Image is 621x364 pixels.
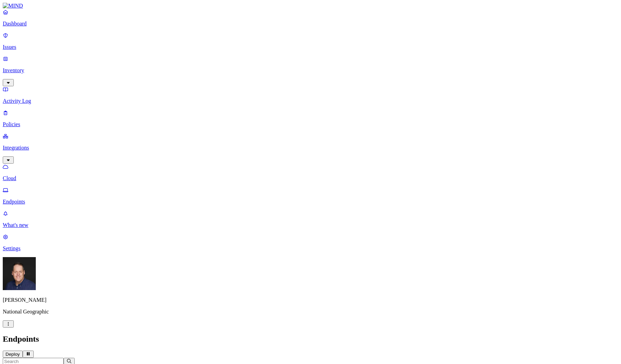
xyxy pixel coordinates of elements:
p: Settings [3,245,618,252]
p: Integrations [3,145,618,151]
a: MIND [3,3,618,9]
p: Inventory [3,67,618,74]
h2: Endpoints [3,334,618,344]
p: Endpoints [3,199,618,205]
p: Issues [3,44,618,50]
a: Cloud [3,164,618,181]
button: Deploy [3,351,23,358]
img: MIND [3,3,23,9]
a: Endpoints [3,187,618,205]
img: Mark DeCarlo [3,257,36,290]
p: Activity Log [3,98,618,104]
a: Policies [3,110,618,128]
a: Issues [3,32,618,50]
a: Inventory [3,56,618,85]
p: Dashboard [3,21,618,27]
p: [PERSON_NAME] [3,297,618,303]
p: What's new [3,222,618,228]
a: What's new [3,210,618,228]
p: National Geographic [3,309,618,315]
a: Activity Log [3,86,618,104]
a: Settings [3,234,618,252]
p: Cloud [3,175,618,181]
a: Dashboard [3,9,618,27]
a: Integrations [3,133,618,163]
p: Policies [3,121,618,128]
